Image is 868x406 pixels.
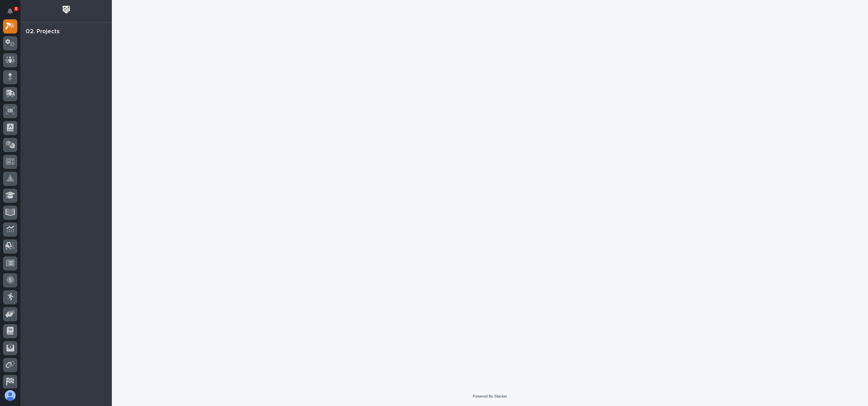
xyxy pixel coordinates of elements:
a: Powered By Stacker [473,394,507,398]
button: users-avatar [3,388,17,403]
div: Notifications6 [8,8,17,19]
p: 6 [15,6,17,11]
img: Workspace Logo [60,3,73,16]
button: Notifications [3,4,17,18]
div: 02. Projects [26,28,60,36]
